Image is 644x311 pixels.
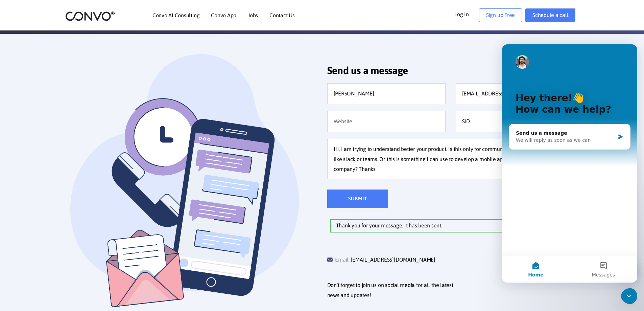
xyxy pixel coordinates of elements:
a: Convo App [211,13,236,18]
iframe: Intercom live chat [621,288,642,304]
img: logo_2.png [65,11,115,21]
input: Submit [327,190,388,208]
span: Email: [327,257,350,263]
h2: Send us a message [327,64,574,82]
input: Website [327,111,446,132]
a: Contact Us [269,13,295,18]
a: Jobs [248,13,258,18]
div: Thank you for your message. It has been sent. [330,219,571,232]
a: Schedule a call [525,8,575,22]
iframe: Intercom live chat [502,44,637,283]
a: Sign up Free [479,8,522,22]
p: Don’t forget to join us on social media for all the latest news and updates! [327,280,579,301]
a: [EMAIL_ADDRESS][DOMAIN_NAME] [351,255,435,265]
a: Log In [454,8,479,19]
a: Convo AI Consulting [152,13,199,18]
input: Valid email address* [456,83,574,104]
input: Company name* [456,111,574,132]
input: Full name* [327,83,446,104]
